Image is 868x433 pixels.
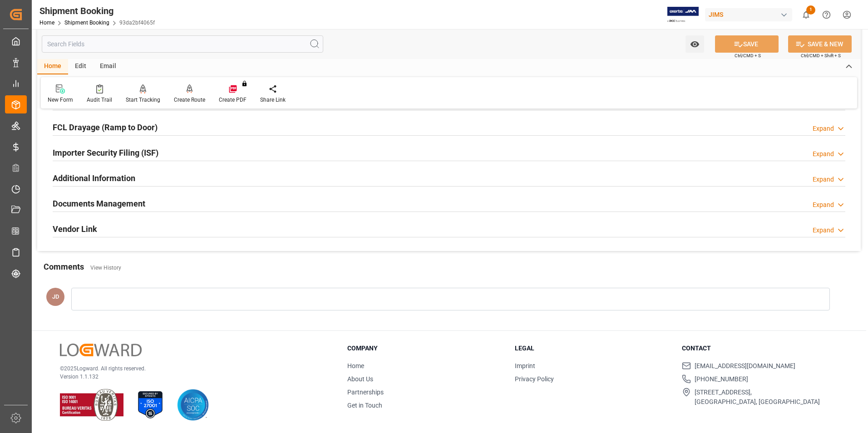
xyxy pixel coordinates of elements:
[60,373,325,381] p: Version 1.1.132
[64,20,109,26] a: Shipment Booking
[515,375,554,383] a: Privacy Policy
[347,402,382,409] a: Get in Touch
[695,388,820,407] span: [STREET_ADDRESS], [GEOGRAPHIC_DATA], [GEOGRAPHIC_DATA]
[48,96,73,104] div: New Form
[347,362,364,369] a: Home
[796,5,816,25] button: show 1 new notifications
[93,59,123,74] div: Email
[715,35,779,53] button: SAVE
[42,35,323,53] input: Search Fields
[39,20,54,26] a: Home
[53,172,135,184] h2: Additional Information
[53,121,158,133] h2: FCL Drayage (Ramp to Door)
[515,362,535,369] a: Imprint
[788,35,852,53] button: SAVE & NEW
[53,223,97,235] h2: Vendor Link
[39,4,155,18] div: Shipment Booking
[813,149,834,159] div: Expand
[90,265,121,271] a: View History
[695,374,748,384] span: [PHONE_NUMBER]
[667,7,699,23] img: Exertis%20JAM%20-%20Email%20Logo.jpg_1722504956.jpg
[260,96,286,104] div: Share Link
[174,96,205,104] div: Create Route
[813,175,834,184] div: Expand
[347,389,384,396] a: Partnerships
[53,197,145,210] h2: Documents Management
[686,35,704,53] button: open menu
[60,344,142,357] img: Logward Logo
[806,5,815,15] span: 1
[347,344,503,353] h3: Company
[87,96,112,104] div: Audit Trail
[60,364,325,373] p: © 2025 Logward. All rights reserved.
[52,293,59,300] span: JD
[816,5,837,25] button: Help Center
[801,52,841,59] span: Ctrl/CMD + Shift + S
[37,59,68,74] div: Home
[126,96,160,104] div: Start Tracking
[515,344,671,353] h3: Legal
[134,389,166,421] img: ISO 27001 Certification
[682,344,838,353] h3: Contact
[347,375,373,383] a: About Us
[60,389,123,421] img: ISO 9001 & ISO 14001 Certification
[68,59,93,74] div: Edit
[705,8,792,21] div: JIMS
[44,261,84,273] h2: Comments
[735,52,761,59] span: Ctrl/CMD + S
[53,147,158,159] h2: Importer Security Filing (ISF)
[813,226,834,235] div: Expand
[705,6,796,23] button: JIMS
[813,200,834,210] div: Expand
[695,361,795,371] span: [EMAIL_ADDRESS][DOMAIN_NAME]
[813,124,834,133] div: Expand
[177,389,209,421] img: AICPA SOC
